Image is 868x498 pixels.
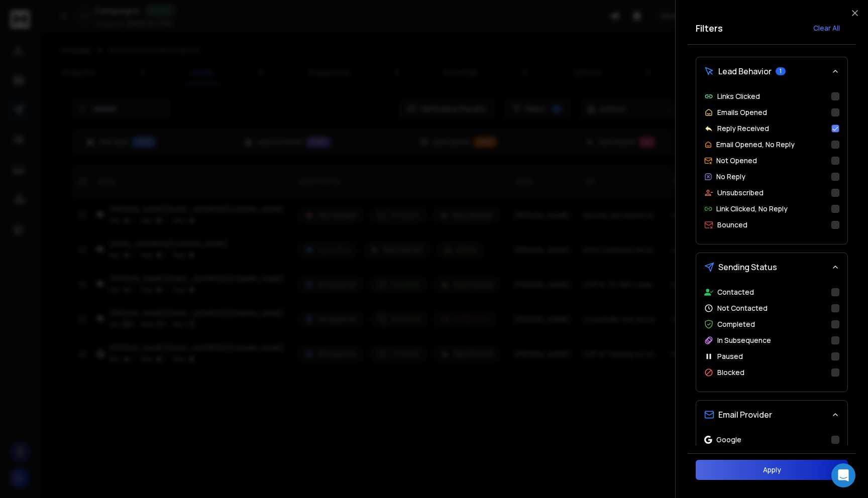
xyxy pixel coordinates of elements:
[717,287,754,297] p: Contacted
[716,204,788,214] p: Link Clicked, No Reply
[717,319,755,329] p: Completed
[805,18,848,38] button: Clear All
[696,21,723,35] h2: Filters
[716,156,757,166] p: Not Opened
[717,351,743,361] p: Paused
[716,140,795,150] p: Email Opened, No Reply
[831,463,855,487] div: Open Intercom Messenger
[716,172,745,182] p: No Reply
[718,261,777,273] span: Sending Status
[696,401,847,429] button: Email Provider
[717,123,769,134] p: Reply Received
[717,188,764,198] p: Unsubscribed
[718,409,772,421] span: Email Provider
[696,85,847,244] div: Lead Behavior1
[717,91,760,101] p: Links Clicked
[776,67,786,75] span: 1
[717,107,767,117] p: Emails Opened
[696,460,848,480] button: Apply
[696,253,847,281] button: Sending Status
[696,57,847,85] button: Lead Behavior1
[717,335,771,345] p: In Subsequence
[696,281,847,392] div: Sending Status
[717,303,768,313] p: Not Contacted
[716,435,741,445] p: Google
[717,220,747,230] p: Bounced
[717,367,744,378] p: Blocked
[718,65,772,77] span: Lead Behavior
[696,429,847,491] div: Email Provider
